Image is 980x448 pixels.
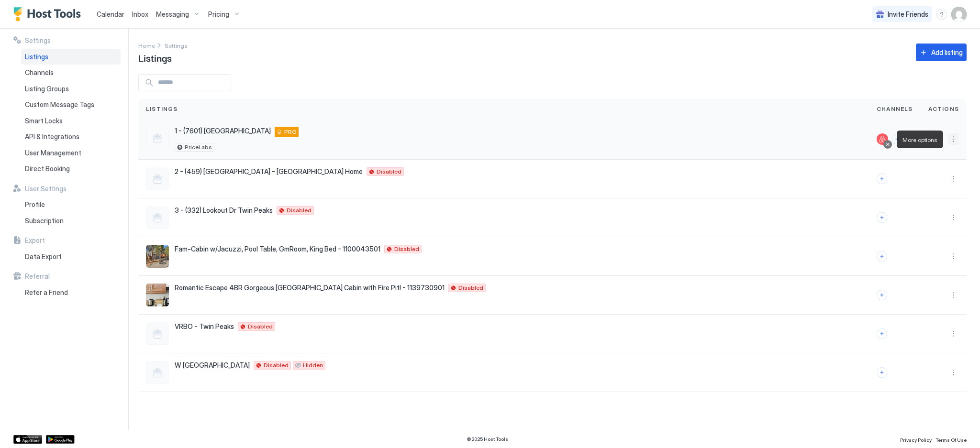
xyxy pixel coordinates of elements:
input: Input Field [154,75,231,91]
a: Custom Message Tags [21,97,121,113]
div: menu [947,367,959,378]
span: Profile [25,200,45,209]
span: Channels [25,68,54,77]
button: More options [947,328,959,339]
span: Privacy Policy [900,437,932,443]
button: Connect channels [877,251,887,262]
span: Referral [25,272,50,281]
a: Home [138,40,155,50]
div: listing image [146,284,169,306]
a: App Store [13,435,42,444]
button: More options [947,367,959,378]
span: © 2025 Host Tools [467,436,508,442]
span: Listings [146,105,178,113]
a: Inbox [132,9,148,19]
div: menu [947,133,959,145]
span: Invite Friends [888,10,928,19]
a: Smart Locks [21,113,121,129]
span: 1 - (7601) [GEOGRAPHIC_DATA] [175,127,271,135]
button: More options [947,133,959,145]
span: 3 - (332) Lookout Dr Twin Peaks [175,206,273,215]
button: Connect channels [877,212,887,223]
a: Listing Groups [21,81,121,97]
button: More options [947,173,959,185]
span: User Management [25,149,81,157]
span: PRO [284,128,297,136]
span: User Settings [25,185,67,193]
span: Home [138,42,155,49]
div: Breadcrumb [138,40,155,50]
span: Refer a Friend [25,288,68,297]
span: Messaging [156,10,189,19]
span: VRBO - Twin Peaks [175,322,234,331]
span: Direct Booking [25,164,70,173]
div: Add listing [931,47,963,57]
button: Connect channels [877,174,887,184]
button: More options [947,289,959,301]
button: Connect channels [877,290,887,300]
span: Terms Of Use [935,437,967,443]
button: Connect channels [877,367,887,378]
span: Settings [165,42,188,49]
span: W [GEOGRAPHIC_DATA] [175,361,250,370]
span: Export [25,236,45,245]
span: Custom Message Tags [25,100,94,109]
span: Listing Groups [25,85,69,93]
span: Listings [138,50,172,65]
button: More options [947,251,959,262]
span: Smart Locks [25,117,63,125]
a: Privacy Policy [900,434,932,444]
span: Channels [877,105,913,113]
a: Data Export [21,249,121,265]
span: Romantic Escape 4BR Gorgeous [GEOGRAPHIC_DATA] Cabin with Fire Pit! - 1139730901 [175,284,445,292]
span: Listings [25,53,48,61]
a: Direct Booking [21,161,121,177]
button: More options [947,212,959,223]
a: Subscription [21,213,121,229]
button: Add listing [916,44,967,61]
div: menu [947,328,959,339]
span: Fam-Cabin w/Jacuzzi, Pool Table, GmRoom, King Bed - 1100043501 [175,245,380,253]
div: menu [947,251,959,262]
div: User profile [951,7,967,22]
span: Pricing [208,10,229,19]
button: Connect channels [892,134,902,144]
a: API & Integrations [21,129,121,145]
span: Subscription [25,217,64,225]
a: Channels [21,65,121,81]
a: Listings [21,49,121,65]
span: Settings [25,36,51,45]
span: Calendar [97,10,124,18]
div: listing image [146,245,169,268]
div: Breadcrumb [165,40,188,50]
a: User Management [21,145,121,161]
span: Data Export [25,252,62,261]
a: Terms Of Use [935,434,967,444]
a: Refer a Friend [21,284,121,301]
a: Profile [21,197,121,213]
a: Settings [165,40,188,50]
div: menu [947,289,959,301]
span: More options [902,136,937,143]
span: Actions [928,105,959,113]
div: menu [947,212,959,223]
a: Google Play Store [46,435,75,444]
button: Connect channels [877,328,887,339]
span: Inbox [132,10,148,18]
a: Calendar [97,9,124,19]
span: 2 - (459) [GEOGRAPHIC_DATA] - [GEOGRAPHIC_DATA] Home [175,167,363,176]
a: Host Tools Logo [13,7,85,22]
div: menu [936,9,947,20]
div: menu [947,173,959,185]
span: API & Integrations [25,132,79,141]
